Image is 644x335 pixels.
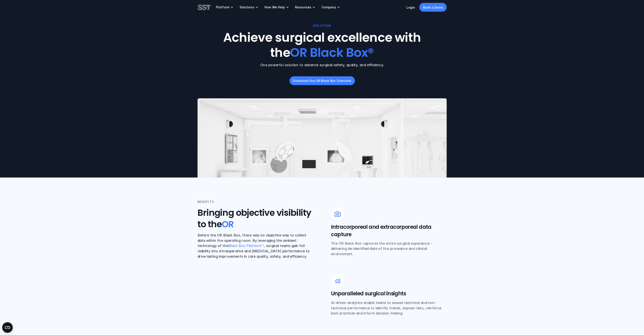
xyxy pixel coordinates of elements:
span: OR Black Box® [290,44,374,61]
span: OR [222,218,234,230]
p: SOLUTION [313,23,331,28]
a: Black Box Platform™ [228,243,264,248]
p: How We Help [264,5,285,9]
p: Platform [216,5,229,9]
p: AI-driven analytics enable teams to assess technical and non-technical performance to identify tr... [331,300,447,316]
p: Resources [295,5,311,9]
p: Company [321,5,336,9]
h3: Bringing objective visibility to the [197,207,313,230]
a: Book a Demo [419,3,447,12]
p: BENEFITS [197,200,214,204]
img: SST logo [197,4,211,11]
p: Before the OR Black Box, there was no objective way to collect data within the operating room. By... [197,232,313,259]
p: Solutions [240,5,254,9]
p: One powerful solution to advance surgical safety, quality, and efficiency. [197,62,447,68]
h1: Achieve surgical excellence with the [215,30,429,60]
h5: Intracorporeal and extracorporeal data capture [331,223,447,238]
a: Login [406,5,415,9]
button: Open CMP widget [2,322,13,333]
p: The OR Black Box captures the entire surgical experience - delivering de-identified data of the p... [331,241,447,256]
p: Book a Demo [423,5,443,10]
a: Download the OR Black Box Overview [289,76,355,85]
img: Cartoon depiction of an operating room [197,98,447,233]
h5: Unparalleled surgical insights [331,290,447,297]
p: Download the OR Black Box Overview [293,78,351,83]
